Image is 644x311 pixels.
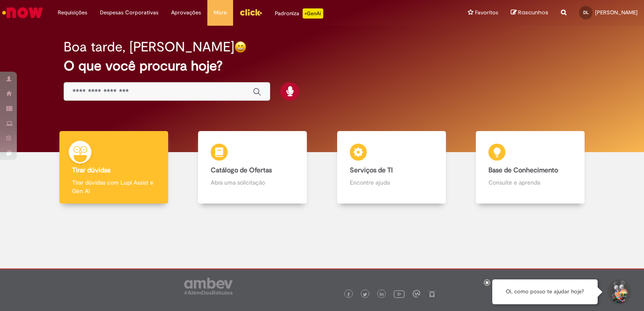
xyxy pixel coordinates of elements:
[214,8,227,17] span: More
[595,9,638,16] span: [PERSON_NAME]
[363,292,367,297] img: logo_footer_twitter.png
[380,292,384,297] img: logo_footer_linkedin.png
[461,131,600,204] a: Base de Conhecimento Consulte e aprenda
[322,131,461,204] a: Serviços de TI Encontre ajuda
[64,59,580,73] h2: O que você procura hoje?
[64,40,234,54] h2: Boa tarde, [PERSON_NAME]
[1,4,44,21] img: ServiceNow
[303,8,323,19] p: +GenAi
[475,8,498,17] span: Favoritos
[183,131,322,204] a: Catálogo de Ofertas Abra uma solicitação
[518,8,548,16] span: Rascunhos
[184,278,233,295] img: logo_footer_ambev_rotulo_gray.png
[211,166,272,174] b: Catálogo de Ofertas
[394,288,405,299] img: logo_footer_youtube.png
[583,10,589,15] span: DL
[413,290,420,298] img: logo_footer_workplace.png
[58,8,87,17] span: Requisições
[492,279,598,304] div: Oi, como posso te ajudar hoje?
[350,178,433,187] p: Encontre ajuda
[606,279,631,305] button: Iniciar Conversa de Suporte
[72,178,156,195] p: Tirar dúvidas com Lupi Assist e Gen Ai
[346,292,351,297] img: logo_footer_facebook.png
[234,41,247,53] img: happy-face.png
[211,178,294,187] p: Abra uma solicitação
[275,8,323,19] div: Padroniza
[488,178,572,187] p: Consulte e aprenda
[72,166,110,174] b: Tirar dúvidas
[171,8,201,17] span: Aprovações
[428,290,436,298] img: logo_footer_naosei.png
[100,8,158,17] span: Despesas Corporativas
[239,6,262,19] img: click_logo_yellow_360x200.png
[511,9,548,17] a: Rascunhos
[350,166,393,174] b: Serviços de TI
[44,131,183,204] a: Tirar dúvidas Tirar dúvidas com Lupi Assist e Gen Ai
[488,166,558,174] b: Base de Conhecimento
